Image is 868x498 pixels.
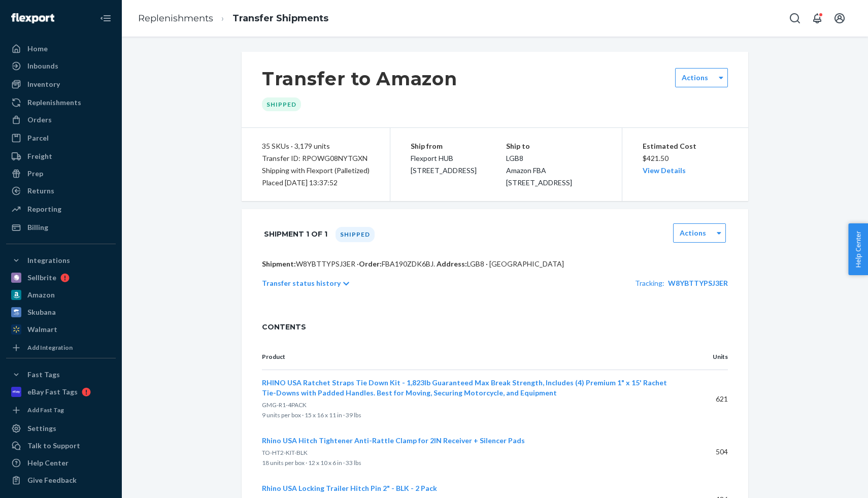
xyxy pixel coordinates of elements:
a: eBay Fast Tags [6,384,116,400]
p: W8YBTTYPSJ3ER · LGB8 · [GEOGRAPHIC_DATA] [262,259,728,269]
div: Amazon [27,290,55,300]
a: Billing [6,219,116,236]
div: Add Integration [27,343,73,352]
button: RHINO USA Ratchet Straps Tie Down Kit - 1,823lb Guaranteed Max Break Strength, Includes (4) Premi... [262,378,669,398]
button: Integrations [6,252,116,269]
div: Inventory [27,79,60,89]
button: Open Search Box [785,8,805,28]
a: Replenishments [138,13,213,24]
h1: Transfer to Amazon [262,68,457,89]
span: Address: [437,259,467,268]
div: Sellbrite [27,273,56,283]
div: Prep [27,169,43,179]
div: Parcel [27,133,49,143]
div: Help Center [27,458,69,468]
div: Talk to Support [27,441,80,451]
a: Reporting [6,201,116,217]
div: Walmart [27,324,57,335]
a: Inbounds [6,58,116,74]
button: Open account menu [829,8,850,28]
button: Rhino USA Hitch Tightener Anti-Rattle Clamp for 2IN Receiver + Silencer Pads [262,436,525,446]
p: Estimated Cost [643,140,728,152]
a: Skubana [6,304,116,320]
div: Integrations [27,255,70,265]
div: Settings [27,423,56,434]
a: Settings [6,420,116,437]
div: Inbounds [27,61,58,71]
iframe: Opens a widget where you can chat to one of our agents [802,468,858,493]
a: Replenishments [6,94,116,111]
a: Amazon [6,287,116,303]
p: Ship from [411,140,506,152]
a: Sellbrite [6,270,116,286]
a: Parcel [6,130,116,146]
ol: breadcrumbs [130,4,337,34]
button: Talk to Support [6,438,116,454]
a: Inventory [6,76,116,92]
p: 18 units per box · 12 x 10 x 6 in · 33 lbs [262,458,669,468]
div: Billing [27,222,48,233]
div: Skubana [27,307,56,317]
p: 504 [685,447,728,457]
div: Freight [27,151,52,161]
button: Rhino USA Locking Trailer Hitch Pin 2" - BLK - 2 Pack [262,483,437,493]
a: Walmart [6,321,116,338]
span: Flexport HUB [STREET_ADDRESS] [411,154,477,175]
button: Close Navigation [95,8,116,28]
p: Units [685,352,728,361]
div: Shipped [336,227,375,242]
span: Tracking: [635,279,664,287]
a: Returns [6,183,116,199]
span: CONTENTS [262,322,728,332]
p: 9 units per box · 15 x 16 x 11 in · 39 lbs [262,410,669,420]
button: Fast Tags [6,367,116,383]
div: Shipped [262,97,301,111]
div: 35 SKUs · 3,179 units [262,140,370,152]
label: Actions [680,228,706,238]
a: Home [6,41,116,57]
a: Orders [6,112,116,128]
div: $421.50 [643,140,728,177]
div: Orders [27,115,52,125]
a: W8YBTTYPSJ3ER [668,279,728,287]
a: Help Center [6,455,116,471]
p: 621 [685,394,728,404]
p: Product [262,352,669,361]
div: Add Fast Tag [27,406,64,414]
span: GMG-R1-4PACK [262,401,307,409]
a: Freight [6,148,116,164]
div: Returns [27,186,54,196]
span: Order: [359,259,435,268]
button: Give Feedback [6,472,116,488]
div: Give Feedback [27,475,77,485]
span: Rhino USA Hitch Tightener Anti-Rattle Clamp for 2IN Receiver + Silencer Pads [262,436,525,445]
h1: Shipment 1 of 1 [264,223,327,245]
button: Help Center [848,223,868,275]
a: View Details [643,166,686,175]
div: Transfer ID: RPOWG08NYTGXN [262,152,370,164]
a: Add Fast Tag [6,404,116,416]
img: Flexport logo [11,13,54,23]
span: TO-HT2-KIT-BLK [262,449,308,456]
div: Home [27,44,48,54]
div: Fast Tags [27,370,60,380]
p: Ship to [506,140,602,152]
p: Transfer status history [262,278,341,288]
span: RHINO USA Ratchet Straps Tie Down Kit - 1,823lb Guaranteed Max Break Strength, Includes (4) Premi... [262,378,667,397]
p: Shipping with Flexport (Palletized) [262,164,370,177]
span: FBA190ZDK6BJ . [382,259,435,268]
a: Transfer Shipments [232,13,328,24]
div: eBay Fast Tags [27,387,78,397]
a: Add Integration [6,342,116,354]
div: Reporting [27,204,61,214]
div: Placed [DATE] 13:37:52 [262,177,370,189]
span: Rhino USA Locking Trailer Hitch Pin 2" - BLK - 2 Pack [262,484,437,492]
span: LGB8 Amazon FBA [STREET_ADDRESS] [506,154,572,187]
label: Actions [682,73,708,83]
a: Prep [6,165,116,182]
button: Open notifications [807,8,827,28]
span: Shipment: [262,259,296,268]
div: Replenishments [27,97,81,108]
